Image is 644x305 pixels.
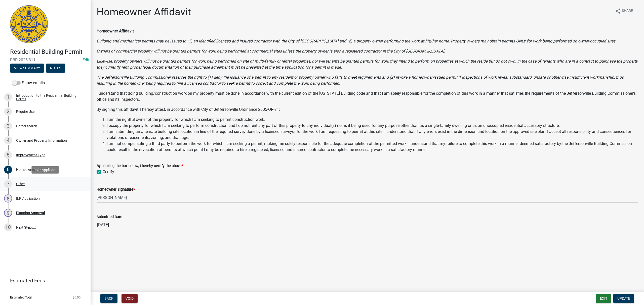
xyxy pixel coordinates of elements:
div: Improvement Type [16,153,45,157]
div: 10 [4,223,12,231]
span: Back [104,296,113,300]
p: By signing this affidavit, I hereby attest, in accordance with City of Jeffersonville Ordinance 2... [97,107,638,113]
button: Update [613,294,634,303]
label: Certify [103,169,114,175]
button: Void [122,294,138,303]
div: 9 [4,209,12,217]
span: Estimated Total [10,296,32,299]
div: 7 [4,180,12,188]
button: View Summary [10,64,44,73]
span: RBP-2025-311 [10,58,80,62]
span: Share [622,8,633,14]
div: 2 [4,108,12,116]
div: 1 [4,93,12,101]
div: Owner and Property Information [16,139,67,142]
span: Update [617,296,630,300]
label: Submitted Date [97,215,122,219]
div: 4 [4,136,12,144]
li: I am not compensating a third party to perform the work for which I am seeking a permit, making m... [107,141,638,153]
div: Parcel search [16,124,37,128]
li: I am submitting an alternate building site location in lieu of the required survey done by a lice... [107,129,638,141]
wm-modal-confirm: Edit Application Number [83,58,89,62]
i: The Jeffersonville Building Commissioner reserves the right to (1) deny the issuance of a permit ... [97,75,624,86]
button: shareShare [611,6,637,16]
label: Homeowner Signature [97,188,135,191]
img: City of Jeffersonville, Indiana [10,5,48,43]
strong: Homeowner Affidavit [97,29,134,33]
span: $0.00 [73,296,80,299]
div: Planning Approval [16,211,45,215]
i: share [615,8,621,14]
p: I understand that doing building/construction work on my property must be done in accordance with... [97,90,638,103]
h1: Homeowner Affidavit [97,6,191,18]
li: I occupy the property for which I am seeking to perform construction and I do not rent any part o... [107,123,638,129]
div: ILP Application [16,197,40,200]
label: By clicking the box below, I hereby certify the above [97,164,183,168]
i: Owners of commercial property will not be granted permits for work being performed at commercial ... [97,49,445,54]
h4: Residential Building Permit [10,48,87,56]
div: Other [16,182,25,186]
button: Notes [46,64,65,73]
div: Require User [16,110,36,113]
button: Back [100,294,117,303]
i: Building and mechanical permits may be issued to (1) an identified licensed and insured contracto... [97,39,616,43]
div: Homeowner Affidavit [16,168,49,171]
wm-modal-confirm: Summary [10,66,44,70]
a: Edit [83,58,89,62]
div: 3 [4,122,12,130]
div: 5 [4,151,12,159]
li: I am the rightful owner of the property for which I am seeking to permit construction work. [107,117,638,123]
div: 6 [4,166,12,174]
button: Exit [596,294,611,303]
div: 8 [4,194,12,202]
div: Role: Applicant [31,166,59,173]
wm-modal-confirm: Notes [46,66,65,70]
a: Estimated Fees [4,276,83,286]
i: Likewise, property owners will not be granted permits for work being performed on site of multi-f... [97,59,638,70]
label: Show emails [12,80,45,86]
div: Introduction to the Residential Building Permit [16,94,83,101]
